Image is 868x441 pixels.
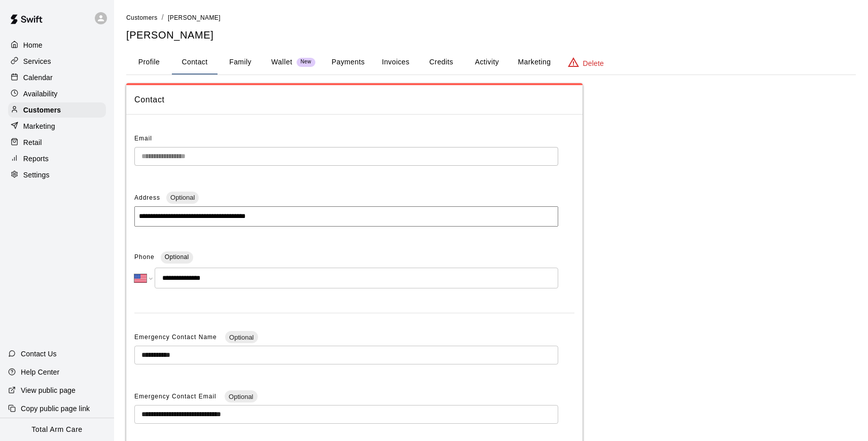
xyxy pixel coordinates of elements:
[583,58,604,68] p: Delete
[172,50,218,75] button: Contact
[21,403,90,414] p: Copy public page link
[21,349,57,359] p: Contact Us
[464,50,510,75] button: Activity
[134,393,219,400] span: Emergency Contact Email
[23,40,43,50] p: Home
[23,170,50,180] p: Settings
[126,50,172,75] button: Profile
[23,89,58,99] p: Availability
[8,135,106,150] a: Retail
[510,50,559,75] button: Marketing
[8,102,106,118] a: Customers
[31,424,82,435] p: Total Arm Care
[23,137,42,148] p: Retail
[134,194,160,201] span: Address
[126,14,158,21] span: Customers
[8,86,106,101] a: Availability
[323,50,373,75] button: Payments
[373,50,418,75] button: Invoices
[271,57,293,67] p: Wallet
[126,28,856,42] h5: [PERSON_NAME]
[8,167,106,182] a: Settings
[134,93,574,106] span: Contact
[134,147,558,166] div: The email of an existing customer can only be changed by the customer themselves at https://book....
[8,151,106,166] a: Reports
[23,121,55,131] p: Marketing
[225,334,258,341] span: Optional
[168,14,221,21] span: [PERSON_NAME]
[8,38,106,53] a: Home
[297,59,315,65] span: New
[21,367,59,377] p: Help Center
[23,56,51,66] p: Services
[8,119,106,134] a: Marketing
[162,12,164,23] li: /
[8,70,106,85] a: Calendar
[126,13,158,21] a: Customers
[23,154,49,164] p: Reports
[225,393,257,400] span: Optional
[218,50,263,75] button: Family
[8,54,106,69] a: Services
[126,12,856,23] nav: breadcrumb
[134,249,155,266] span: Phone
[134,334,219,341] span: Emergency Contact Name
[126,50,856,75] div: basic tabs example
[165,253,189,261] span: Optional
[23,105,61,115] p: Customers
[418,50,464,75] button: Credits
[166,194,199,201] span: Optional
[23,72,53,83] p: Calendar
[21,385,76,395] p: View public page
[134,135,152,142] span: Email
